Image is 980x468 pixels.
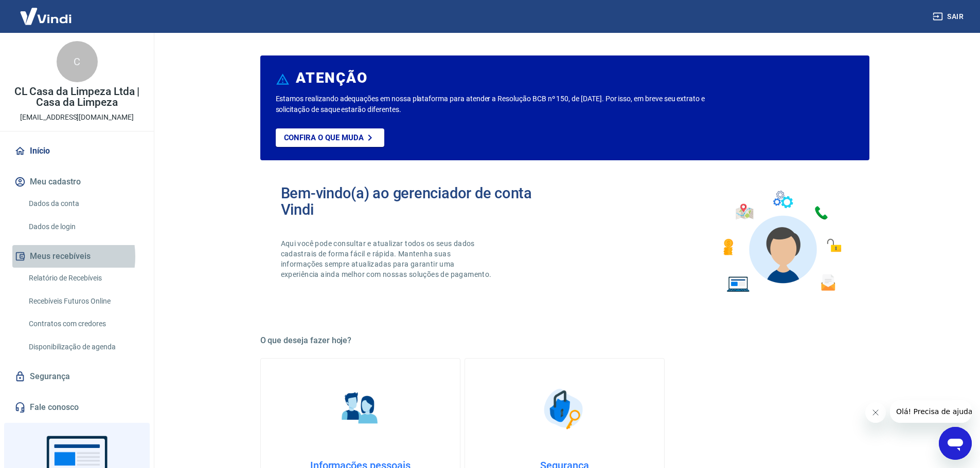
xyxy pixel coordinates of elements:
p: Estamos realizando adequações em nossa plataforma para atender a Resolução BCB nº 150, de [DATE].... [276,93,738,115]
h5: O que deseja fazer hoje? [260,335,869,346]
p: Confira o que muda [284,133,364,142]
h2: Bem-vindo(a) ao gerenciador de conta Vindi [281,185,565,218]
img: Vindi [12,1,79,32]
button: Meu cadastro [12,171,141,193]
img: Imagem de um avatar masculino com diversos icones exemplificando as funcionalidades do gerenciado... [714,185,849,298]
h6: ATENÇÃO [296,73,367,83]
p: [EMAIL_ADDRESS][DOMAIN_NAME] [20,112,134,123]
iframe: Botão para abrir a janela de mensagens [939,427,972,460]
button: Meus recebíveis [12,245,141,268]
a: Disponibilização de agenda [25,336,141,358]
a: Recebíveis Futuros Online [25,291,141,312]
a: Segurança [12,365,141,388]
a: Fale conosco [12,396,141,419]
button: Sair [931,7,968,26]
a: Início [12,140,141,162]
a: Relatório de Recebíveis [25,268,141,289]
p: Aqui você pode consultar e atualizar todos os seus dados cadastrais de forma fácil e rápida. Mant... [281,238,494,279]
iframe: Mensagem da empresa [890,400,972,423]
div: C [57,41,98,82]
p: CL Casa da Limpeza Ltda | Casa da Limpeza [8,86,146,108]
a: Dados de login [25,216,141,237]
img: Informações pessoais [334,383,386,435]
img: Segurança [539,383,590,435]
a: Dados da conta [25,193,141,214]
a: Contratos com credores [25,313,141,334]
a: Confira o que muda [276,128,384,147]
iframe: Fechar mensagem [865,402,886,423]
span: Olá! Precisa de ajuda? [6,7,86,15]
